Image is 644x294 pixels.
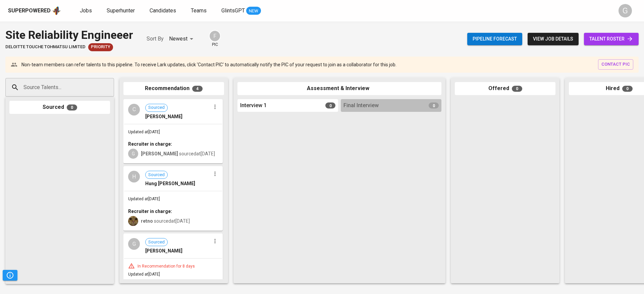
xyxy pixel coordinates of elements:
div: Offered [455,82,555,95]
a: GlintsGPT NEW [221,7,261,15]
div: Sourced [9,101,110,114]
div: F [209,30,221,42]
div: Recommendation [123,82,224,95]
div: New Job received from Demand Team [88,43,113,51]
span: contact pic [601,61,630,68]
span: 0 [429,102,439,108]
div: Site Reliability Engineeer [5,27,133,43]
div: G [128,149,138,159]
span: 0 [67,104,77,111]
span: Jobs [80,7,92,14]
div: pic [209,30,221,48]
p: Newest [169,35,187,43]
span: Hung [PERSON_NAME] [145,180,195,187]
span: Interview 1 [240,102,267,109]
img: app logo [52,6,61,16]
span: Updated at [DATE] [128,197,160,201]
b: Recruiter in charge: [128,141,172,147]
div: Assessment & Interview [237,82,441,95]
div: Newest [169,33,196,45]
div: HSourcedHung [PERSON_NAME]Updated at[DATE]Recruiter in charge:retno sourcedat[DATE] [123,166,223,231]
button: Open [110,87,112,88]
b: retno [141,218,153,224]
span: [PERSON_NAME] [145,113,182,120]
button: view job details [528,33,579,45]
span: 0 [512,86,522,92]
span: sourced at [DATE] [141,151,215,156]
span: NEW [246,8,261,14]
div: H [128,171,140,182]
span: Updated at [DATE] [128,130,160,134]
div: In Recommendation for 8 days [135,264,198,269]
div: CSourced[PERSON_NAME]Updated at[DATE]Recruiter in charge:G[PERSON_NAME] sourcedat[DATE] [123,99,223,164]
span: Sourced [146,104,167,111]
span: Teams [191,7,207,14]
a: Candidates [150,7,177,15]
button: contact pic [598,59,633,70]
span: Deloitte Touche Tohmatsu Limited [5,44,86,50]
p: Non-team members can refer talents to this pipeline. To receive Lark updates, click 'Contact PIC'... [21,61,396,68]
span: Sourced [146,239,167,245]
span: Pipeline forecast [473,35,517,43]
p: Sort By [147,35,164,43]
span: Priority [88,44,113,50]
a: Superpoweredapp logo [8,6,61,16]
span: [PERSON_NAME] [145,247,182,254]
span: Final Interview [343,102,379,109]
b: [PERSON_NAME] [141,151,178,156]
span: 4 [192,86,203,92]
div: G [619,4,632,17]
div: Superpowered [8,7,51,15]
span: talent roster [589,35,633,43]
span: Candidates [150,7,176,14]
a: Jobs [80,7,93,15]
a: talent roster [584,33,639,45]
a: Teams [191,7,208,15]
span: sourced at [DATE] [141,218,190,224]
span: view job details [533,35,573,43]
span: Sourced [146,172,167,178]
button: Pipeline forecast [467,33,522,45]
span: 0 [622,86,633,92]
div: G [128,238,140,250]
span: Superhunter [107,7,135,14]
b: Recruiter in charge: [128,209,172,214]
span: Updated at [DATE] [128,272,160,277]
img: ec6c0910-f960-4a00-a8f8-c5744e41279e.jpg [128,216,138,226]
div: C [128,104,140,116]
a: Superhunter [107,7,136,15]
button: Pipeline Triggers [3,270,17,281]
span: 0 [325,102,335,108]
span: GlintsGPT [221,7,245,14]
